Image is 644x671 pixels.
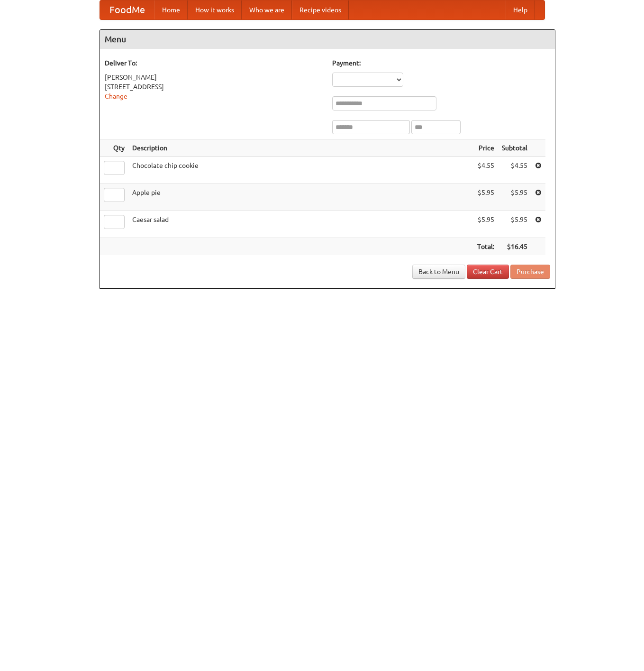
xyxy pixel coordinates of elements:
[188,0,242,19] a: How it works
[128,139,473,157] th: Description
[498,157,531,184] td: $4.55
[242,0,292,19] a: Who we are
[128,211,473,238] td: Caesar salad
[105,58,323,68] h5: Deliver To:
[506,0,535,19] a: Help
[105,73,323,82] div: [PERSON_NAME]
[105,82,323,92] div: [STREET_ADDRESS]
[128,184,473,211] td: Apple pie
[473,238,498,256] th: Total:
[105,92,127,100] a: Change
[128,157,473,184] td: Chocolate chip cookie
[498,211,531,238] td: $5.95
[473,184,498,211] td: $5.95
[473,157,498,184] td: $4.55
[473,139,498,157] th: Price
[510,265,550,279] button: Purchase
[100,0,154,19] a: FoodMe
[467,265,509,279] a: Clear Cart
[473,211,498,238] td: $5.95
[412,265,465,279] a: Back to Menu
[498,184,531,211] td: $5.95
[154,0,188,19] a: Home
[332,58,550,68] h5: Payment:
[100,30,555,49] h4: Menu
[100,139,128,157] th: Qty
[292,0,349,19] a: Recipe videos
[498,238,531,256] th: $16.45
[498,139,531,157] th: Subtotal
